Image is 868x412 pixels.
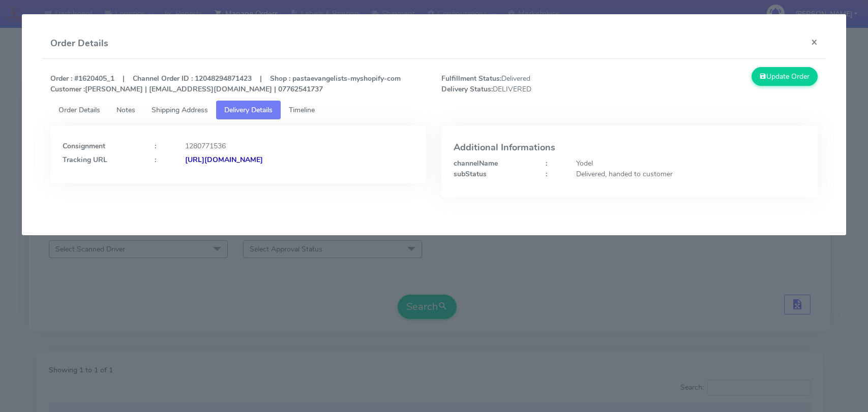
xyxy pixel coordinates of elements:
strong: Consignment [63,141,105,151]
strong: Tracking URL [63,155,107,165]
strong: : [546,169,547,179]
span: Shipping Address [152,105,208,115]
span: Timeline [289,105,315,115]
strong: Delivery Status: [441,84,493,94]
strong: subStatus [454,169,487,179]
span: Order Details [58,105,100,115]
strong: : [155,141,156,151]
div: Yodel [568,158,813,169]
div: Delivered, handed to customer [568,169,813,179]
strong: channelName [454,159,498,168]
span: Delivered DELIVERED [434,73,630,94]
h4: Additional Informations [454,143,805,153]
strong: [URL][DOMAIN_NAME] [185,155,263,165]
button: Close [803,28,826,55]
strong: : [155,155,156,165]
strong: Order : #1620405_1 | Channel Order ID : 12048294871423 | Shop : pastaevangelists-myshopify-com [P... [50,74,401,94]
ul: Tabs [50,101,818,119]
span: Notes [116,105,135,115]
span: Delivery Details [224,105,273,115]
h4: Order Details [50,37,108,50]
button: Update Order [752,67,818,86]
div: 1280771536 [177,141,422,151]
strong: Fulfillment Status: [441,74,501,83]
strong: Customer : [50,84,85,94]
strong: : [546,159,547,168]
